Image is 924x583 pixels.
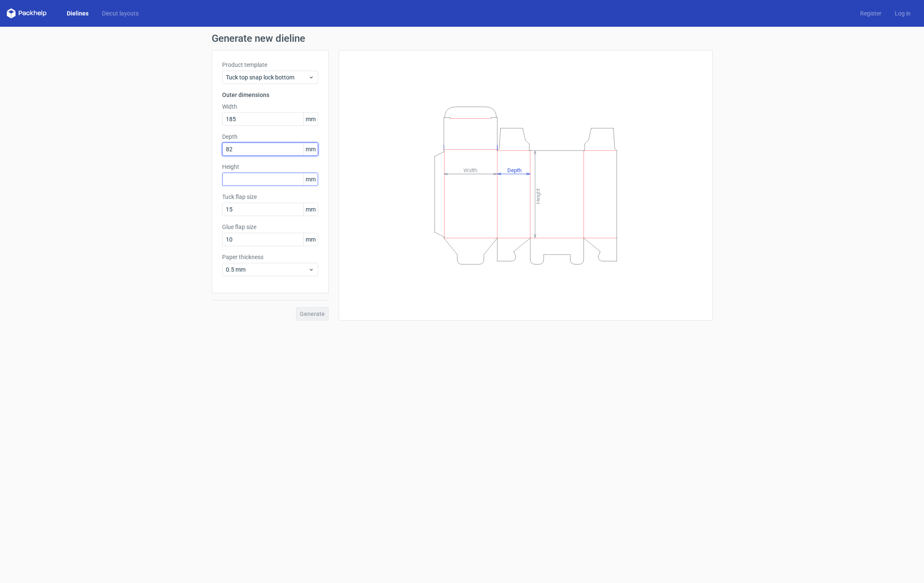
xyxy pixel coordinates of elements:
label: Paper thickness [222,253,318,261]
a: Dielines [60,9,95,18]
a: Diecut layouts [95,9,145,18]
a: Log in [888,9,917,18]
span: mm [303,173,318,186]
label: Depth [222,132,318,141]
tspan: Width [463,167,477,173]
span: mm [303,113,318,125]
label: Product template [222,61,318,69]
span: mm [303,233,318,246]
label: Tuck flap size [222,193,318,201]
a: Register [853,9,888,18]
h3: Outer dimensions [222,91,318,99]
label: Height [222,163,318,171]
tspan: Depth [507,167,521,173]
h1: Generate new dieline [212,33,713,43]
span: 0.5 mm [226,265,308,274]
label: Width [222,102,318,111]
span: Tuck top snap lock bottom [226,73,308,81]
span: mm [303,143,318,155]
span: mm [303,203,318,216]
label: Glue flap size [222,223,318,231]
tspan: Height [535,188,541,204]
